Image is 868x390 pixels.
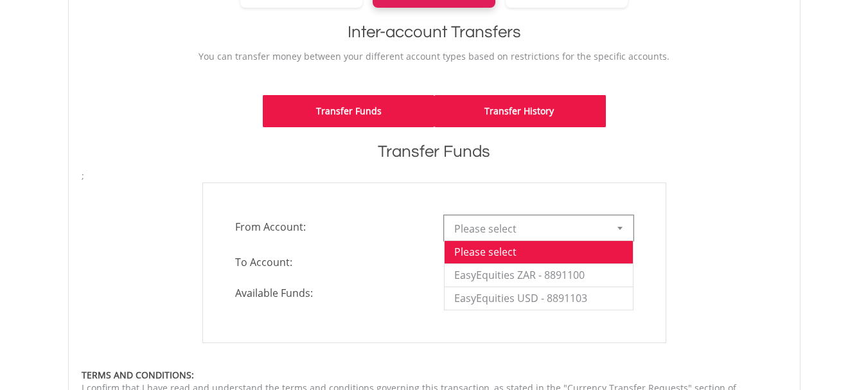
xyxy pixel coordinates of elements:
[434,95,606,127] a: Transfer History
[82,21,787,44] h1: Inter-account Transfers
[263,95,434,127] a: Transfer Funds
[226,251,434,274] span: To Account:
[445,263,633,287] li: EasyEquities ZAR - 8891100
[445,287,633,310] li: EasyEquities USD - 8891103
[82,140,787,163] h1: Transfer Funds
[454,216,604,242] span: Please select
[226,215,434,238] span: From Account:
[445,240,633,263] li: Please select
[82,50,787,63] p: You can transfer money between your different account types based on restrictions for the specifi...
[226,286,434,301] span: Available Funds:
[82,369,787,382] div: TERMS AND CONDITIONS:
